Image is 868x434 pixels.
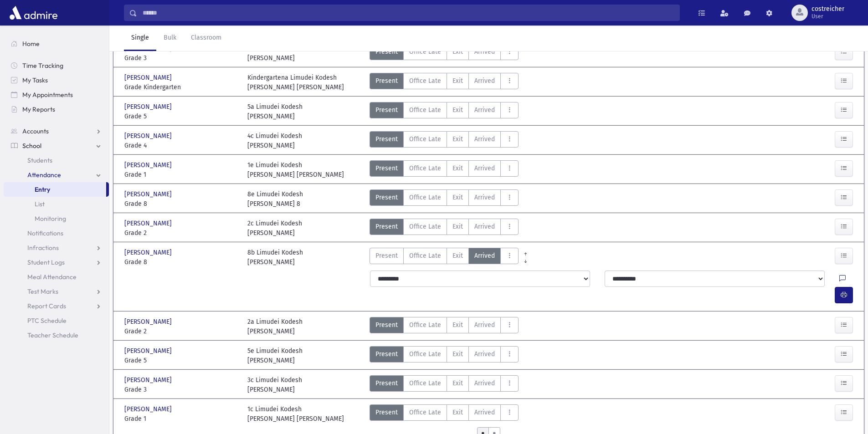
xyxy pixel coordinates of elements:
a: Single [124,26,156,51]
span: Present [375,193,398,202]
span: [PERSON_NAME] [124,375,174,385]
span: Arrived [474,408,495,417]
span: Attendance [27,171,61,179]
span: Office Late [409,251,441,260]
span: Infractions [27,244,59,252]
span: Grade 8 [124,199,238,209]
span: Office Late [409,222,441,231]
span: Exit [452,134,463,144]
div: 4c Limudei Kodesh [PERSON_NAME] [247,131,302,150]
div: 8e Limudei Kodesh [PERSON_NAME] 8 [247,189,303,209]
div: AttTypes [370,404,519,424]
div: 5a Limudei Kodesh [PERSON_NAME] [247,102,303,121]
div: AttTypes [370,102,519,121]
span: [PERSON_NAME] [124,404,174,414]
span: Accounts [22,127,49,135]
span: [PERSON_NAME] [124,248,174,257]
span: Grade 5 [124,356,238,365]
a: School [4,138,109,153]
div: AttTypes [370,131,519,150]
div: AttTypes [370,44,519,63]
span: Arrived [474,163,495,173]
div: 2c Limudei Kodesh [PERSON_NAME] [247,219,302,238]
a: Report Cards [4,299,109,313]
span: Arrived [474,76,495,86]
a: Test Marks [4,284,109,299]
span: [PERSON_NAME] [124,189,174,199]
span: Present [375,76,398,86]
a: Meal Attendance [4,270,109,284]
div: Kindergartena Limudei Kodesh [PERSON_NAME] [PERSON_NAME] [247,73,344,92]
span: Present [375,105,398,115]
span: Exit [452,349,463,359]
a: Bulk [156,26,184,51]
span: Grade 4 [124,141,238,150]
div: AttTypes [370,346,519,365]
div: 5e Limudei Kodesh [PERSON_NAME] [247,346,303,365]
span: Present [375,163,398,173]
div: AttTypes [370,189,519,209]
span: Grade 8 [124,257,238,267]
span: Exit [452,378,463,388]
span: Exit [452,47,463,56]
span: Arrived [474,251,495,260]
span: Office Late [409,134,441,144]
span: List [35,200,45,208]
span: Test Marks [27,287,58,296]
a: Student Logs [4,255,109,270]
input: Search [137,5,679,21]
span: Present [375,320,398,330]
div: AttTypes [370,219,519,238]
img: AdmirePro [7,4,60,22]
span: Exit [452,320,463,330]
span: Exit [452,163,463,173]
span: Exit [452,251,463,260]
a: Time Tracking [4,58,109,73]
span: Monitoring [35,214,66,223]
div: AttTypes [370,73,519,92]
div: 3e Limudei Kodesh [PERSON_NAME] [247,44,303,63]
span: User [812,13,844,20]
span: Grade 1 [124,414,238,424]
div: 2a Limudei Kodesh [PERSON_NAME] [247,317,303,336]
a: List [4,197,109,211]
span: Grade Kindergarten [124,82,238,92]
span: Office Late [409,378,441,388]
span: My Tasks [22,76,48,84]
span: Arrived [474,193,495,202]
span: My Appointments [22,91,73,99]
span: Meal Attendance [27,273,77,281]
a: Attendance [4,168,109,182]
a: Accounts [4,124,109,138]
span: Home [22,40,40,48]
a: Students [4,153,109,168]
span: PTC Schedule [27,317,67,325]
span: Office Late [409,349,441,359]
span: Time Tracking [22,61,63,70]
span: Arrived [474,134,495,144]
span: Office Late [409,47,441,56]
span: Arrived [474,222,495,231]
span: Exit [452,222,463,231]
span: Teacher Schedule [27,331,78,339]
span: Arrived [474,105,495,115]
span: Present [375,349,398,359]
a: Home [4,36,109,51]
div: AttTypes [370,375,519,394]
span: Arrived [474,320,495,330]
span: Office Late [409,320,441,330]
span: Grade 3 [124,385,238,394]
a: Classroom [184,26,229,51]
span: Report Cards [27,302,66,310]
span: [PERSON_NAME] [124,131,174,141]
span: [PERSON_NAME] [124,102,174,112]
div: 3c Limudei Kodesh [PERSON_NAME] [247,375,302,394]
span: Exit [452,408,463,417]
span: School [22,142,41,150]
span: Notifications [27,229,63,237]
div: AttTypes [370,160,519,179]
div: AttTypes [370,317,519,336]
span: [PERSON_NAME] [124,73,174,82]
span: Present [375,134,398,144]
a: PTC Schedule [4,313,109,328]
